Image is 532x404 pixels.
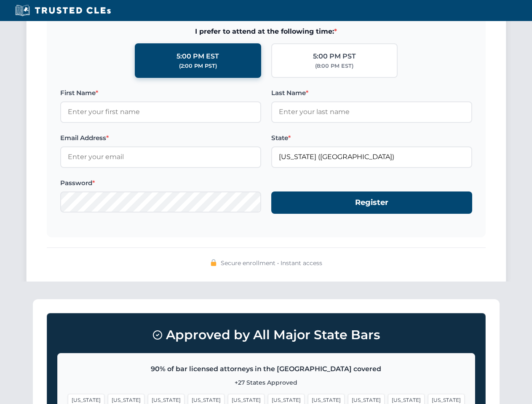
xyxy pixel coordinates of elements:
[60,88,261,98] label: First Name
[68,378,465,387] p: +27 States Approved
[315,62,353,70] div: (8:00 PM EST)
[271,88,472,98] label: Last Name
[176,51,219,62] div: 5:00 PM EST
[60,26,472,37] span: I prefer to attend at the following time:
[271,101,472,122] input: Enter your last name
[60,146,261,167] input: Enter your email
[57,324,475,346] h3: Approved by All Major State Bars
[60,133,261,143] label: Email Address
[210,259,217,266] img: 🔒
[313,51,356,62] div: 5:00 PM PST
[271,191,472,214] button: Register
[221,258,322,268] span: Secure enrollment • Instant access
[68,364,465,375] p: 90% of bar licensed attorneys in the [GEOGRAPHIC_DATA] covered
[271,133,472,143] label: State
[271,146,472,167] input: Florida (FL)
[13,4,113,17] img: Trusted CLEs
[60,101,261,122] input: Enter your first name
[179,62,217,70] div: (2:00 PM PST)
[60,178,261,188] label: Password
